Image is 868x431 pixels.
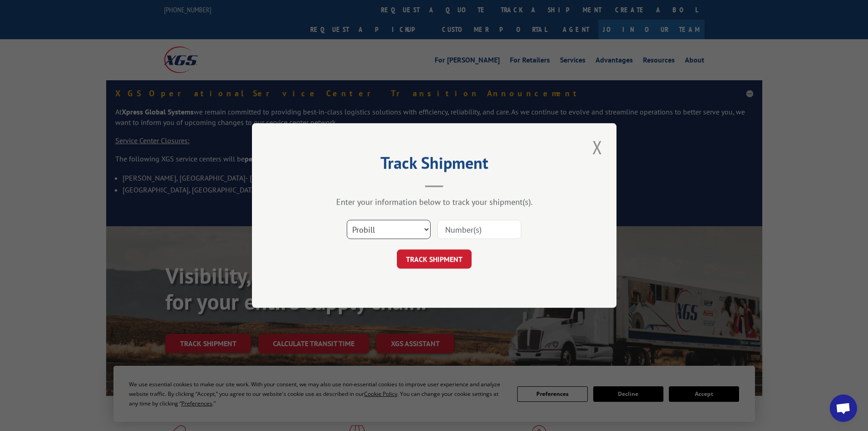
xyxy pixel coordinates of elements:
h2: Track Shipment [298,156,571,174]
div: Enter your information below to track your shipment(s). [298,197,571,207]
button: TRACK SHIPMENT [397,249,472,269]
button: Close modal [590,135,605,160]
input: Number(s) [437,220,521,239]
a: Open chat [830,395,857,422]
